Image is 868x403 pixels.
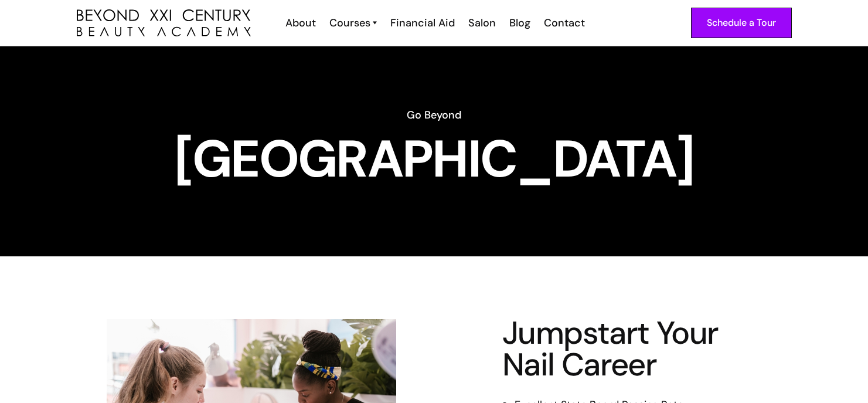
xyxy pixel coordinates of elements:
strong: [GEOGRAPHIC_DATA] [174,126,693,192]
a: Courses [329,15,377,31]
h2: Jumpstart Your Nail Career [502,317,731,381]
a: Blog [502,15,536,31]
a: Contact [536,15,591,31]
div: Salon [468,15,496,31]
div: About [285,15,316,31]
div: Financial Aid [390,15,455,31]
a: Financial Aid [383,15,461,31]
a: home [77,9,251,37]
div: Courses [329,15,370,31]
a: About [278,15,322,31]
div: Blog [509,15,530,31]
img: beyond 21st century beauty academy logo [77,9,251,37]
h6: Go Beyond [77,107,792,123]
div: Schedule a Tour [707,15,776,31]
a: Schedule a Tour [691,8,792,38]
a: Salon [461,15,502,31]
div: Contact [544,15,585,31]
